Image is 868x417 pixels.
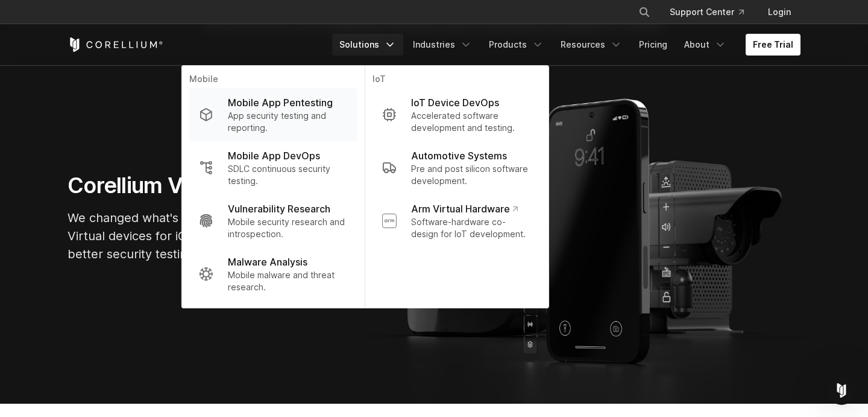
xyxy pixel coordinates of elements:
[406,34,479,56] a: Industries
[228,202,330,216] p: Vulnerability Research
[411,110,532,134] p: Accelerated software development and testing.
[411,148,507,163] p: Automotive Systems
[189,194,357,247] a: Vulnerability Research Mobile security research and introspection.
[634,1,655,23] button: Search
[332,34,403,56] a: Solutions
[553,34,629,56] a: Resources
[482,34,551,56] a: Products
[411,216,532,240] p: Software-hardware co-design for IoT development.
[411,95,499,110] p: IoT Device DevOps
[677,34,734,56] a: About
[660,1,753,23] a: Support Center
[189,88,357,141] a: Mobile App Pentesting App security testing and reporting.
[411,163,532,187] p: Pre and post silicon software development.
[189,247,357,301] a: Malware Analysis Mobile malware and threat research.
[827,376,856,405] iframe: Intercom live chat
[228,95,333,110] p: Mobile App Pentesting
[746,34,800,56] a: Free Trial
[373,194,541,247] a: Arm Virtual Hardware Software-hardware co-design for IoT development.
[624,1,800,23] div: Navigation Menu
[189,73,357,88] p: Mobile
[228,269,348,293] p: Mobile malware and threat research.
[68,209,429,263] p: We changed what's possible, so you can build what's next. Virtual devices for iOS, Android, and A...
[332,34,800,56] div: Navigation Menu
[411,202,518,216] p: Arm Virtual Hardware
[758,1,800,23] a: Login
[228,216,348,240] p: Mobile security research and introspection.
[373,141,541,194] a: Automotive Systems Pre and post silicon software development.
[228,163,348,187] p: SDLC continuous security testing.
[68,37,163,52] a: Corellium Home
[189,141,357,194] a: Mobile App DevOps SDLC continuous security testing.
[632,34,675,56] a: Pricing
[228,148,320,163] p: Mobile App DevOps
[373,73,541,88] p: IoT
[228,255,307,269] p: Malware Analysis
[68,172,429,199] h1: Corellium Virtual Hardware
[228,110,348,134] p: App security testing and reporting.
[373,88,541,141] a: IoT Device DevOps Accelerated software development and testing.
